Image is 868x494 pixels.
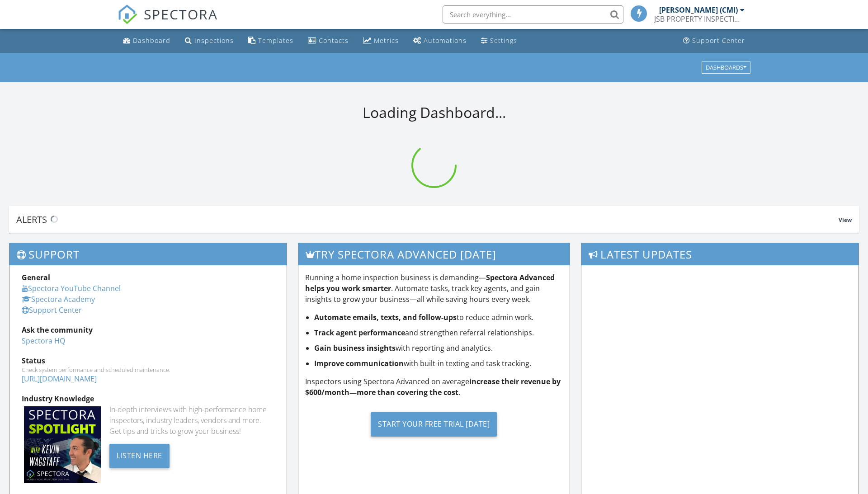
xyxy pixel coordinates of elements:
strong: General [22,273,50,282]
a: Metrics [359,33,402,49]
strong: Automate emails, texts, and follow-ups [314,312,457,322]
div: Status [22,355,274,366]
a: Start Your Free Trial [DATE] [305,405,563,443]
strong: Improve communication [314,358,404,368]
img: Spectoraspolightmain [24,406,101,483]
strong: Spectora Advanced helps you work smarter [305,273,555,293]
a: Support Center [22,305,82,315]
div: Dashboard [133,36,170,45]
div: Metrics [374,36,399,45]
li: to reduce admin work. [314,312,563,323]
a: Support Center [679,33,749,49]
a: Dashboard [119,33,174,49]
a: Spectora HQ [22,336,65,346]
li: with reporting and analytics. [314,343,563,353]
div: Inspections [194,36,234,45]
strong: Gain business insights [314,343,396,353]
a: Automations (Basic) [410,33,470,49]
a: Spectora YouTube Channel [22,283,121,293]
a: Settings [477,33,521,49]
span: View [839,216,852,224]
div: [PERSON_NAME] (CMI) [659,5,738,14]
p: Running a home inspection business is demanding— . Automate tasks, track key agents, and gain ins... [305,272,563,305]
span: SPECTORA [144,5,218,24]
li: with built-in texting and task tracking. [314,358,563,369]
a: Templates [245,33,297,49]
img: The Best Home Inspection Software - Spectora [118,5,137,24]
a: SPECTORA [118,12,218,31]
a: Listen Here [109,450,170,460]
strong: Track agent performance [314,328,405,338]
input: Search everything... [443,5,623,24]
h3: Latest Updates [581,243,859,265]
div: Templates [258,36,293,45]
div: Listen Here [109,444,170,468]
div: Industry Knowledge [22,393,274,404]
div: JSB PROPERTY INSPECTIONS [654,14,745,24]
div: Start Your Free Trial [DATE] [371,412,497,437]
div: Dashboards [706,64,746,71]
h3: Support [9,243,287,265]
div: In-depth interviews with high-performance home inspectors, industry leaders, vendors and more. Ge... [109,404,274,437]
a: Spectora Academy [22,294,95,304]
a: Contacts [304,33,352,49]
h3: Try spectora advanced [DATE] [298,243,570,265]
div: Support Center [692,36,745,45]
div: Alerts [16,213,839,226]
strong: increase their revenue by $600/month—more than covering the cost [305,376,561,397]
div: Automations [424,36,467,45]
li: and strengthen referral relationships. [314,327,563,338]
button: Dashboards [702,61,750,74]
p: Inspectors using Spectora Advanced on average . [305,376,563,398]
div: Settings [490,36,517,45]
a: [URL][DOMAIN_NAME] [22,374,97,384]
div: Ask the community [22,325,274,335]
div: Contacts [319,36,349,45]
div: Check system performance and scheduled maintenance. [22,366,274,373]
a: Inspections [181,33,237,49]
